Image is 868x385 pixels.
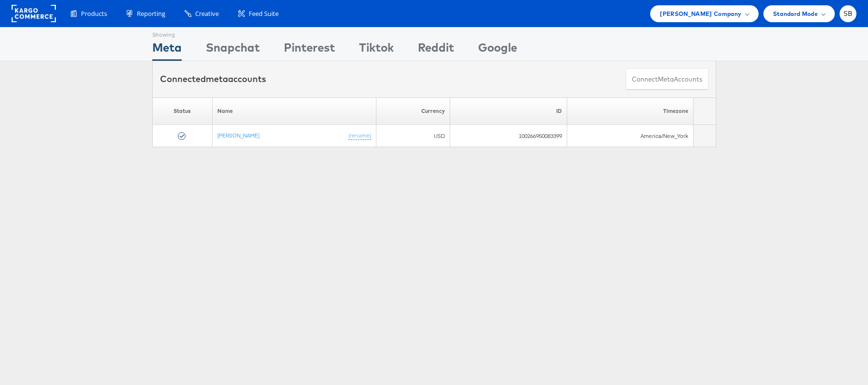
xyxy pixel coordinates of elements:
div: Tiktok [359,39,394,61]
th: Name [213,97,376,125]
button: ConnectmetaAccounts [626,69,708,90]
div: Meta [152,39,182,61]
span: Reporting [137,9,165,18]
div: Reddit [418,39,454,61]
th: Currency [376,97,450,125]
th: Status [152,97,213,125]
a: (rename) [348,132,371,140]
div: Pinterest [284,39,335,61]
span: Standard Mode [773,9,818,19]
a: [PERSON_NAME] [217,132,259,139]
th: ID [450,97,567,125]
div: Showing [152,27,182,39]
div: Connected accounts [160,73,266,85]
div: Google [478,39,517,61]
span: meta [206,73,228,84]
div: Snapchat [206,39,260,61]
td: 100266950083399 [450,125,567,147]
td: USD [376,125,450,147]
span: SB [843,11,853,17]
span: [PERSON_NAME] Company [660,9,741,19]
td: America/New_York [567,125,694,147]
span: Feed Suite [249,9,279,18]
span: meta [658,75,674,84]
th: Timezone [567,97,694,125]
span: Products [81,9,107,18]
span: Creative [195,9,219,18]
